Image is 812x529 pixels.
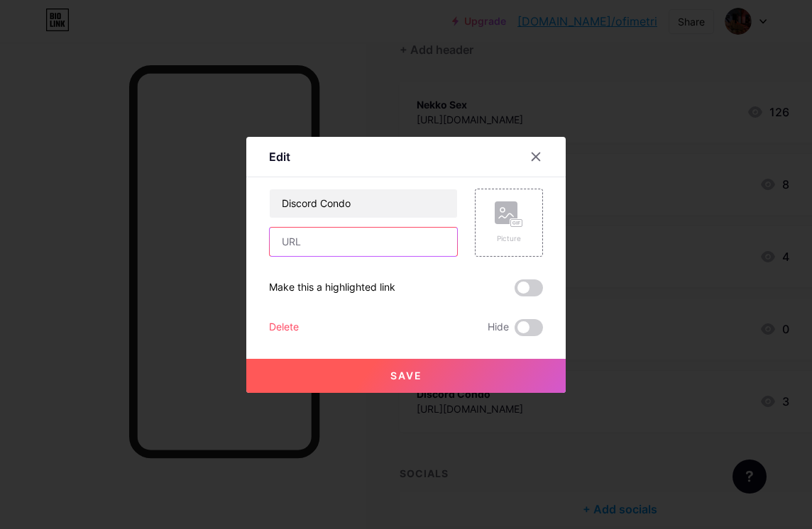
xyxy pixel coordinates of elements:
[269,279,395,296] div: Make this a highlighted link
[270,189,457,218] input: Title
[270,228,457,256] input: URL
[390,369,422,382] span: Save
[269,148,290,165] div: Edit
[495,233,523,244] div: Picture
[488,319,509,336] span: Hide
[246,359,566,393] button: Save
[269,319,299,336] div: Delete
